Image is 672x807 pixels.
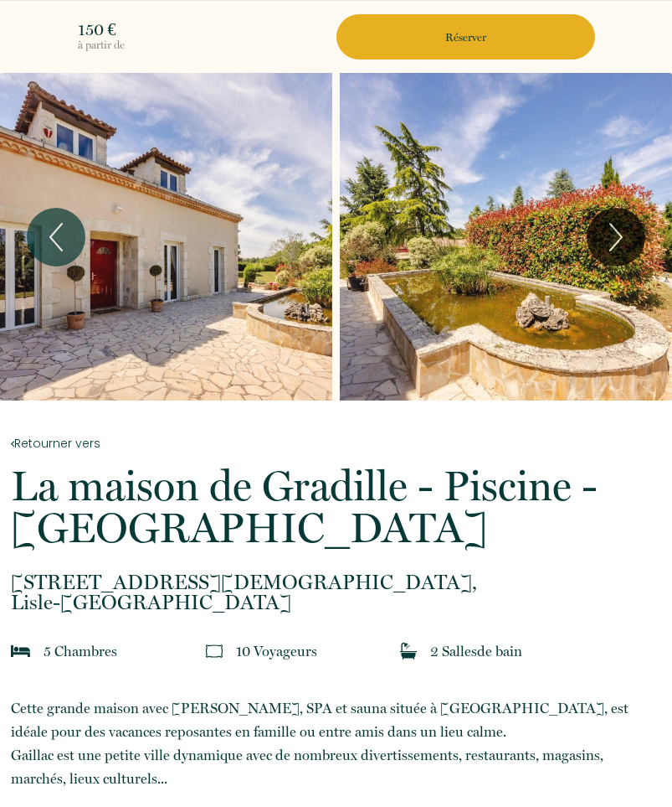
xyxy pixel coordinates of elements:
[11,434,661,453] a: Retourner vers
[11,572,661,613] p: Lisle-[GEOGRAPHIC_DATA]
[11,572,661,592] span: [STREET_ADDRESS][DEMOGRAPHIC_DATA],
[236,639,317,663] p: 10 Voyageur
[27,208,85,266] button: Previous
[111,643,117,660] span: s
[11,465,661,549] p: La maison de Gradille - Piscine - [GEOGRAPHIC_DATA]
[78,38,333,53] p: à partir de
[430,639,522,663] p: 2 Salle de bain
[587,208,645,266] button: Next
[44,639,117,663] p: 5 Chambre
[336,14,595,59] button: Réserver
[311,643,317,660] span: s
[11,696,661,790] p: Cette grande maison avec [PERSON_NAME], SPA et sauna située à [GEOGRAPHIC_DATA], est idéale pour ...
[206,643,223,660] img: guests
[342,29,589,45] p: Réserver
[471,643,477,660] span: s
[78,21,333,38] p: 150 €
